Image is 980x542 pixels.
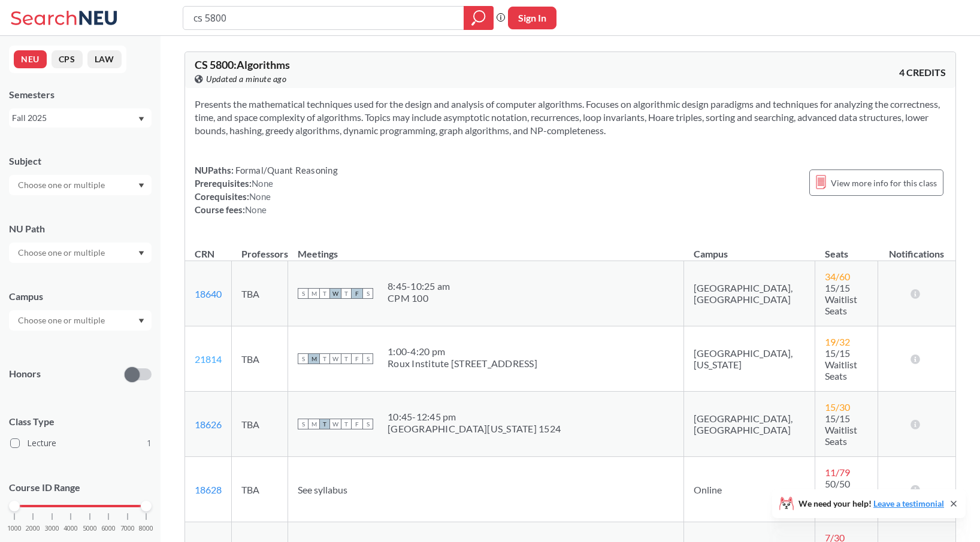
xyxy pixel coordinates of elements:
span: None [252,178,273,189]
span: M [308,353,319,364]
button: Sign In [508,7,556,29]
span: 15 / 30 [825,401,850,413]
a: Leave a testimonial [873,498,944,508]
span: F [352,288,362,299]
span: 5000 [83,525,97,532]
svg: Dropdown arrow [138,319,144,323]
input: Choose one or multiple [12,246,113,260]
span: W [330,353,341,364]
td: [GEOGRAPHIC_DATA], [GEOGRAPHIC_DATA] [684,261,815,326]
td: TBA [232,392,288,457]
span: S [298,288,308,299]
span: 2000 [26,525,40,532]
div: 10:45 - 12:45 pm [388,411,561,423]
a: 21814 [195,353,222,365]
p: Honors [9,367,41,381]
span: T [341,353,352,364]
span: T [341,288,352,299]
td: TBA [232,457,288,522]
span: Updated a minute ago [206,72,286,86]
input: Class, professor, course number, "phrase" [192,8,455,28]
span: S [362,419,373,429]
span: CS 5800 : Algorithms [195,58,290,71]
label: Lecture [10,435,152,451]
span: F [352,419,362,429]
div: 8:45 - 10:25 am [388,280,450,292]
span: 50/50 Waitlist Seats [825,478,857,512]
span: None [245,204,267,215]
a: 18628 [195,484,222,495]
div: Subject [9,155,152,168]
th: Meetings [288,235,684,261]
div: Roux Institute [STREET_ADDRESS] [388,358,537,370]
span: 11 / 79 [825,467,850,478]
span: 19 / 32 [825,336,850,347]
span: M [308,288,319,299]
div: Dropdown arrow [9,310,152,331]
div: Dropdown arrow [9,175,152,195]
a: 18626 [195,419,222,430]
span: View more info for this class [831,175,937,190]
section: Presents the mathematical techniques used for the design and analysis of computer algorithms. Foc... [195,98,946,137]
span: 3000 [45,525,59,532]
span: F [352,353,362,364]
div: Semesters [9,88,152,101]
span: W [330,419,341,429]
td: [GEOGRAPHIC_DATA], [US_STATE] [684,326,815,392]
span: 15/15 Waitlist Seats [825,347,857,381]
span: T [341,419,352,429]
th: Notifications [878,235,955,261]
div: CPM 100 [388,292,450,304]
span: 4000 [63,525,78,532]
span: 4 CREDITS [899,66,946,79]
div: Dropdown arrow [9,243,152,263]
span: W [330,288,341,299]
span: T [319,353,330,364]
svg: Dropdown arrow [138,183,144,188]
span: S [362,353,373,364]
div: Campus [9,290,152,303]
th: Professors [232,235,288,261]
span: 15/15 Waitlist Seats [825,282,857,316]
th: Seats [815,235,878,261]
input: Choose one or multiple [12,313,113,328]
span: S [362,288,373,299]
span: S [298,419,308,429]
button: NEU [14,50,47,68]
td: TBA [232,261,288,326]
div: [GEOGRAPHIC_DATA][US_STATE] 1524 [388,423,561,435]
button: CPS [52,50,83,68]
div: NU Path [9,222,152,235]
span: 34 / 60 [825,271,850,282]
div: CRN [195,247,214,261]
span: T [319,419,330,429]
span: 1000 [7,525,22,532]
div: Fall 2025 [12,111,137,125]
button: LAW [87,50,122,68]
span: 8000 [139,525,153,532]
span: 1 [147,437,152,450]
td: TBA [232,326,288,392]
span: 6000 [101,525,116,532]
div: 1:00 - 4:20 pm [388,346,537,358]
div: magnifying glass [464,6,494,30]
p: Course ID Range [9,481,152,495]
span: T [319,288,330,299]
div: Fall 2025Dropdown arrow [9,108,152,128]
svg: Dropdown arrow [138,117,144,122]
span: See syllabus [298,484,347,495]
input: Choose one or multiple [12,178,113,192]
span: Class Type [9,415,152,428]
span: 7000 [120,525,135,532]
th: Campus [684,235,815,261]
span: 15/15 Waitlist Seats [825,413,857,447]
span: Formal/Quant Reasoning [234,165,338,175]
span: M [308,419,319,429]
span: S [298,353,308,364]
a: 18640 [195,288,222,299]
td: [GEOGRAPHIC_DATA], [GEOGRAPHIC_DATA] [684,392,815,457]
svg: magnifying glass [471,10,486,26]
span: None [249,191,271,202]
div: NUPaths: Prerequisites: Corequisites: Course fees: [195,163,338,216]
td: Online [684,457,815,522]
